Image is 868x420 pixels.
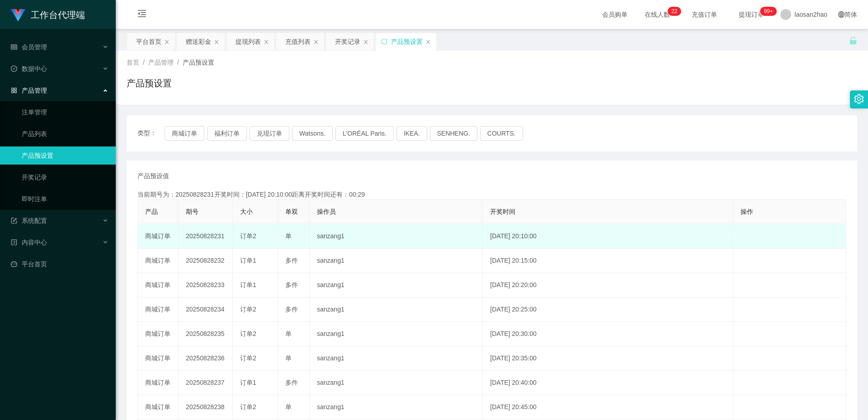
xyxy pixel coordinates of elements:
[11,239,47,246] span: 内容中心
[138,346,179,371] td: 商城订单
[11,43,47,51] span: 会员管理
[148,59,174,66] span: 产品管理
[760,7,776,16] sup: 999
[675,7,678,16] p: 2
[11,44,17,50] i: 图标: table
[640,11,675,18] span: 在线人数
[483,297,733,322] td: [DATE] 20:25:00
[22,103,108,121] a: 注单管理
[164,39,170,45] i: 图标: close
[137,126,165,141] span: 类型：
[236,33,261,50] div: 提现列表
[22,146,108,165] a: 产品预设置
[145,208,158,215] span: 产品
[285,379,298,386] span: 多件
[127,76,172,90] h1: 产品预设置
[483,371,733,395] td: [DATE] 20:40:00
[854,94,864,104] i: 图标: setting
[480,126,523,141] button: COURTS.
[838,11,844,18] i: 图标: global
[250,126,289,141] button: 兑现订单
[483,395,733,420] td: [DATE] 20:45:00
[137,171,169,181] span: 产品预设值
[483,273,733,297] td: [DATE] 20:20:00
[240,379,256,386] span: 订单1
[317,208,336,215] span: 操作员
[179,224,233,249] td: 20250828231
[285,208,298,215] span: 单双
[310,322,483,346] td: sanzang1
[207,126,247,141] button: 福利订单
[11,217,47,224] span: 系统配置
[425,39,431,45] i: 图标: close
[31,0,85,29] h1: 工作台代理端
[186,33,211,50] div: 赠送彩金
[143,59,145,66] span: /
[127,59,139,66] span: 首页
[240,306,256,313] span: 订单2
[177,59,179,66] span: /
[310,273,483,297] td: sanzang1
[264,39,269,45] i: 图标: close
[137,190,846,199] div: 当前期号为：20250828231开奖时间：[DATE] 20:10:00距离开奖时间还有：00:29
[310,224,483,249] td: sanzang1
[671,7,675,16] p: 2
[285,330,292,337] span: 单
[285,257,298,264] span: 多件
[240,232,256,240] span: 订单2
[11,239,17,245] i: 图标: profile
[22,125,108,143] a: 产品列表
[186,208,198,215] span: 期号
[490,208,515,215] span: 开奖时间
[396,126,427,141] button: IKEA.
[741,208,753,215] span: 操作
[734,11,769,18] span: 提现订单
[240,330,256,337] span: 订单2
[183,59,214,66] span: 产品预设置
[11,87,17,94] i: 图标: appstore-o
[430,126,477,141] button: SENHENG.
[138,224,179,249] td: 商城订单
[285,354,292,362] span: 单
[285,33,311,50] div: 充值列表
[11,217,17,224] i: 图标: form
[483,249,733,273] td: [DATE] 20:15:00
[179,322,233,346] td: 20250828235
[11,11,85,18] a: 工作台代理端
[138,371,179,395] td: 商城订单
[687,11,722,18] span: 充值订单
[483,224,733,249] td: [DATE] 20:10:00
[668,7,681,16] sup: 22
[179,346,233,371] td: 20250828236
[179,297,233,322] td: 20250828234
[240,208,253,215] span: 大小
[22,190,108,208] a: 即时注单
[138,322,179,346] td: 商城订单
[179,249,233,273] td: 20250828232
[11,255,108,273] a: 图标: dashboard平台首页
[240,257,256,264] span: 订单1
[138,297,179,322] td: 商城订单
[381,38,387,45] i: 图标: sync
[313,39,319,45] i: 图标: close
[310,371,483,395] td: sanzang1
[136,33,161,50] div: 平台首页
[310,395,483,420] td: sanzang1
[292,126,333,141] button: Watsons.
[285,232,292,240] span: 单
[165,126,204,141] button: 商城订单
[138,273,179,297] td: 商城订单
[391,33,423,50] div: 产品预设置
[335,126,394,141] button: L'ORÉAL Paris.
[22,168,108,186] a: 开奖记录
[285,281,298,288] span: 多件
[179,273,233,297] td: 20250828233
[11,9,25,22] img: logo.9652507e.png
[849,37,857,45] i: 图标: unlock
[483,322,733,346] td: [DATE] 20:30:00
[240,281,256,288] span: 订单1
[179,395,233,420] td: 20250828238
[138,395,179,420] td: 商城订单
[363,39,368,45] i: 图标: close
[11,87,47,94] span: 产品管理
